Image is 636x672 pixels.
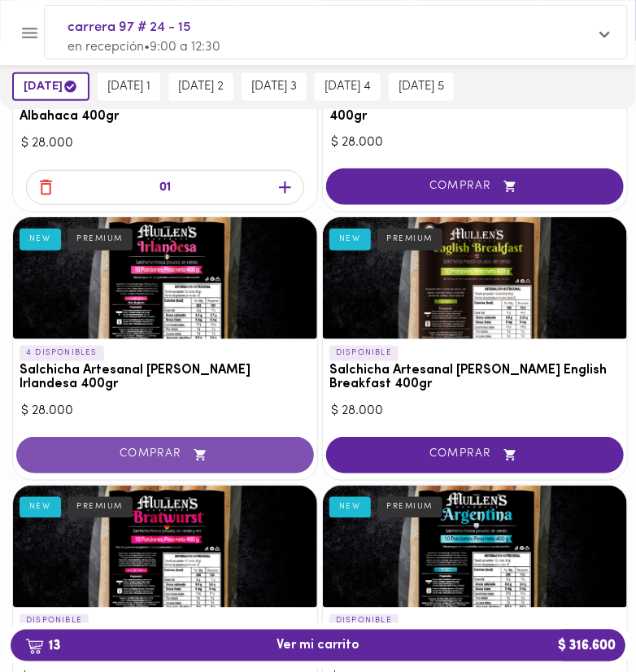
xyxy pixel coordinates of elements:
[20,614,89,629] p: DISPONIBLE
[16,437,314,473] button: COMPRAR
[20,364,311,392] h3: Salchicha Artesanal [PERSON_NAME] Irlandesa 400gr
[329,95,621,124] h3: Salchicha Artesanal [PERSON_NAME] Italiana 400gr
[178,80,224,94] span: [DATE] 2
[329,346,399,360] p: DISPONIBLE
[25,639,44,655] img: cart.png
[548,630,625,661] b: $ 316.600
[277,638,359,653] span: Ver mi carrito
[315,73,381,101] button: [DATE] 4
[329,497,371,518] div: NEW
[323,217,627,339] div: Salchicha Artesanal Mullens English Breakfast 400gr
[37,448,294,462] span: COMPRAR
[15,635,71,657] b: 13
[12,72,89,101] button: [DATE]
[346,448,603,462] span: COMPRAR
[323,486,627,608] div: Salchicha Artesanal Mullens Argentina 400gr
[329,229,371,250] div: NEW
[389,73,454,101] button: [DATE] 5
[325,80,371,94] span: [DATE] 4
[377,229,443,250] div: PREMIUM
[331,402,619,421] div: $ 28.000
[329,614,399,629] p: DISPONIBLE
[251,80,297,94] span: [DATE] 3
[107,80,150,94] span: [DATE] 1
[21,134,309,153] div: $ 28.000
[20,346,104,360] p: 4 DISPONIBLES
[68,229,133,250] div: PREMIUM
[346,180,603,194] span: COMPRAR
[20,497,61,518] div: NEW
[168,73,233,101] button: [DATE] 2
[558,594,636,672] iframe: Messagebird Livechat Widget
[377,497,443,518] div: PREMIUM
[24,79,78,94] span: [DATE]
[68,497,133,518] div: PREMIUM
[20,95,311,124] h3: Salchicha Artesanal [PERSON_NAME] Pollo y Albahaca 400gr
[159,179,171,198] p: 01
[68,41,220,54] span: en recepción • 9:00 a 12:30
[13,217,317,339] div: Salchicha Artesanal Mullens Irlandesa 400gr
[329,364,621,392] h3: Salchicha Artesanal [PERSON_NAME] English Breakfast 400gr
[399,80,444,94] span: [DATE] 5
[68,17,588,38] span: carrera 97 # 24 - 15
[10,13,50,53] button: Menu
[11,630,625,661] button: 13Ver mi carrito$ 316.600
[21,402,309,421] div: $ 28.000
[13,486,317,608] div: Salchicha Artesanal Mullens Bratwurst 400gr
[326,437,624,473] button: COMPRAR
[326,168,624,205] button: COMPRAR
[242,73,307,101] button: [DATE] 3
[331,133,619,152] div: $ 28.000
[98,73,160,101] button: [DATE] 1
[20,229,61,250] div: NEW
